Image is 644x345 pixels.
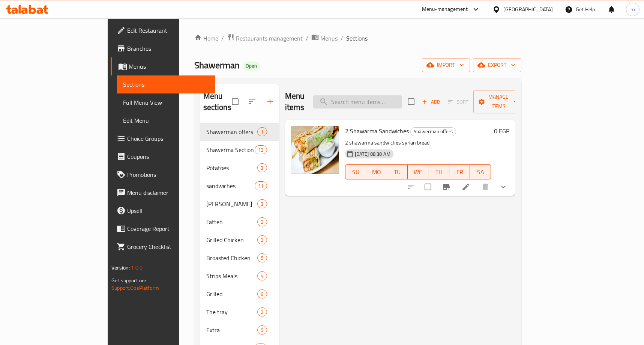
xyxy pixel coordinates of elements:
span: The tray [206,307,258,316]
span: 4 [258,273,266,280]
div: Fatteh2 [200,213,279,231]
span: import [428,60,464,70]
span: 2 Shawarma Sandwiches [345,125,409,137]
span: export [479,60,515,70]
img: 2 Shawarma Sandwiches [291,126,339,174]
span: Extra [206,325,258,334]
div: items [257,307,267,316]
a: Restaurants management [227,33,303,43]
div: Maria [206,199,258,208]
span: Select to update [420,179,436,195]
span: Fatteh [206,217,258,226]
a: Choice Groups [111,130,215,148]
a: Coupons [111,148,215,166]
span: Upsell [127,206,209,215]
span: Grilled [206,289,258,298]
span: Select section [403,94,419,110]
span: Sort sections [243,93,261,111]
button: export [473,58,521,72]
div: Broasted Chicken5 [200,249,279,267]
span: Strips Meals [206,271,258,280]
span: Version: [111,263,130,273]
button: Branch-specific-item [437,178,455,196]
div: items [257,325,267,334]
input: search [313,95,402,108]
button: show more [494,178,512,196]
span: TH [431,167,446,178]
span: MO [369,167,384,178]
div: sandwiches11 [200,177,279,195]
button: Add [419,96,443,108]
span: 1.0.0 [131,263,143,273]
a: Sections [117,75,215,93]
a: Edit Restaurant [111,21,215,39]
div: Shawerma Section12 [200,141,279,159]
span: Shawerman [194,57,240,74]
span: Menus [320,34,338,43]
span: 12 [255,146,266,154]
nav: breadcrumb [194,33,521,43]
span: Sections [123,80,209,89]
p: 2 shawarma sandwiches syrian bread [345,138,491,148]
div: items [255,145,267,154]
span: [PERSON_NAME] [206,199,258,208]
div: Grilled Chicken2 [200,231,279,249]
li: / [221,34,224,43]
button: SU [345,164,366,179]
button: SA [470,164,491,179]
div: items [257,289,267,298]
span: Edit Menu [123,116,209,125]
span: Full Menu View [123,98,209,107]
svg: Show Choices [499,182,508,191]
button: sort-choices [402,178,420,196]
span: 5 [258,255,266,262]
a: Menus [111,57,215,75]
span: Get support on: [111,276,146,285]
div: Extra5 [200,321,279,339]
span: 2 [258,218,266,226]
span: Grilled Chicken [206,235,258,244]
span: Coverage Report [127,224,209,233]
span: 2 [258,309,266,316]
div: items [257,235,267,244]
span: Shawerma Section [206,145,255,154]
span: Grocery Checklist [127,242,209,251]
span: 2 [258,237,266,244]
div: items [257,199,267,208]
div: Strips Meals4 [200,267,279,285]
span: Potatoes [206,163,258,172]
a: Grocery Checklist [111,238,215,256]
div: items [255,181,267,190]
span: 5 [258,327,266,334]
h2: Menu sections [203,90,232,113]
button: TU [387,164,408,179]
button: Manage items [473,90,524,113]
div: items [257,271,267,280]
a: Menus [311,33,338,43]
h6: 0 EGP [494,126,509,136]
div: items [257,217,267,226]
button: MO [366,164,387,179]
div: items [257,127,267,136]
span: sandwiches [206,181,255,190]
li: / [306,34,308,43]
a: Coverage Report [111,220,215,238]
span: Menu disclaimer [127,188,209,197]
a: Branches [111,39,215,57]
span: Shawerman offers [206,127,258,136]
span: Broasted Chicken [206,253,258,262]
span: 3 [258,164,266,172]
a: Promotions [111,166,215,184]
div: items [257,163,267,172]
span: FR [452,167,467,178]
span: Edit Restaurant [127,26,209,35]
span: Choice Groups [127,134,209,143]
a: Menu disclaimer [111,184,215,202]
